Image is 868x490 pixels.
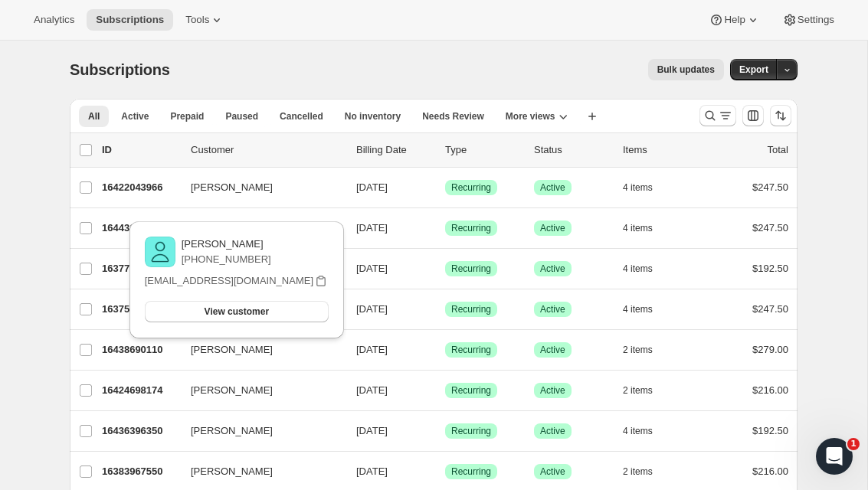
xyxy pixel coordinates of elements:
[699,105,736,126] button: Search and filter results
[768,142,788,158] p: Total
[356,181,388,193] span: [DATE]
[225,110,258,122] span: Paused
[102,423,179,439] p: 16436396350
[623,258,670,279] button: 4 items
[752,344,788,355] span: $279.00
[451,344,491,356] span: Recurring
[422,110,484,122] span: Needs Review
[145,301,329,322] button: View customer
[540,181,565,194] span: Active
[540,222,565,234] span: Active
[356,344,388,355] span: [DATE]
[540,263,565,275] span: Active
[121,110,149,122] span: Active
[798,14,834,26] span: Settings
[185,14,209,26] span: Tools
[534,142,611,158] p: Status
[739,64,768,76] span: Export
[540,344,565,356] span: Active
[102,380,788,401] div: 16424698174[PERSON_NAME][DATE]SuccessRecurringSuccessActive2 items$216.00
[191,383,273,398] span: [PERSON_NAME]
[191,423,273,439] span: [PERSON_NAME]
[623,425,653,437] span: 4 items
[724,14,745,26] span: Help
[102,220,179,236] p: 16443081022
[145,237,175,267] img: variant image
[816,438,853,475] iframe: Intercom live chat
[623,384,653,397] span: 2 items
[356,222,388,234] span: [DATE]
[445,142,522,158] div: Type
[25,9,84,31] button: Analytics
[182,338,335,362] button: [PERSON_NAME]
[623,339,670,361] button: 2 items
[623,299,670,320] button: 4 items
[102,302,179,317] p: 16375152958
[540,425,565,437] span: Active
[847,438,860,450] span: 1
[496,106,577,127] button: More views
[102,299,788,320] div: 16375152958[PERSON_NAME][DATE]SuccessRecurringSuccessActive4 items$247.50
[752,303,788,315] span: $247.50
[730,59,778,80] button: Export
[623,465,653,478] span: 2 items
[87,9,173,31] button: Subscriptions
[623,222,653,234] span: 4 items
[191,342,273,358] span: [PERSON_NAME]
[345,110,401,122] span: No inventory
[102,177,788,198] div: 16422043966[PERSON_NAME][DATE]SuccessRecurringSuccessActive4 items$247.50
[623,181,653,194] span: 4 items
[623,303,653,315] span: 4 items
[451,425,491,437] span: Recurring
[182,459,335,484] button: [PERSON_NAME]
[623,177,670,198] button: 4 items
[182,175,335,200] button: [PERSON_NAME]
[699,9,769,31] button: Help
[356,425,388,436] span: [DATE]
[102,217,788,239] div: 16443081022[PERSON_NAME][DATE]SuccessRecurringSuccessActive4 items$247.50
[770,105,791,126] button: Sort the results
[170,110,204,122] span: Prepaid
[280,110,323,122] span: Cancelled
[191,464,273,479] span: [PERSON_NAME]
[102,383,179,398] p: 16424698174
[102,258,788,279] div: 16377938238[PERSON_NAME][DATE]SuccessRecurringSuccessActive4 items$192.50
[623,420,670,442] button: 4 items
[752,263,788,274] span: $192.50
[88,110,100,122] span: All
[102,142,788,158] div: IDCustomerBilling DateTypeStatusItemsTotal
[451,384,491,397] span: Recurring
[451,263,491,275] span: Recurring
[540,465,565,478] span: Active
[451,222,491,234] span: Recurring
[540,303,565,315] span: Active
[102,339,788,361] div: 16438690110[PERSON_NAME][DATE]SuccessRecurringSuccessActive2 items$279.00
[191,142,344,158] p: Customer
[752,425,788,436] span: $192.50
[205,305,269,318] span: View customer
[182,419,335,443] button: [PERSON_NAME]
[102,342,179,358] p: 16438690110
[182,378,335,403] button: [PERSON_NAME]
[191,180,273,195] span: [PERSON_NAME]
[356,263,388,274] span: [DATE]
[176,9,234,31] button: Tools
[742,105,764,126] button: Customize table column order and visibility
[580,106,604,127] button: Create new view
[102,142,179,158] p: ID
[96,14,164,26] span: Subscriptions
[356,303,388,315] span: [DATE]
[451,303,491,315] span: Recurring
[182,252,271,267] p: [PHONE_NUMBER]
[451,181,491,194] span: Recurring
[70,61,170,78] span: Subscriptions
[623,380,670,401] button: 2 items
[102,420,788,442] div: 16436396350[PERSON_NAME][DATE]SuccessRecurringSuccessActive4 items$192.50
[102,180,179,195] p: 16422043966
[623,344,653,356] span: 2 items
[506,110,555,122] span: More views
[623,461,670,482] button: 2 items
[623,217,670,239] button: 4 items
[623,263,653,275] span: 4 items
[648,59,724,80] button: Bulk updates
